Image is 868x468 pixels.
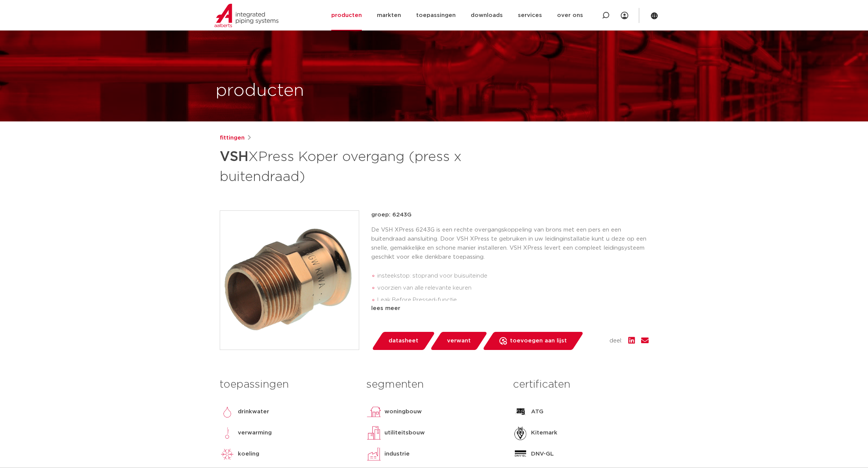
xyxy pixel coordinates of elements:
h3: segmenten [366,377,502,392]
li: Leak Before Pressed-functie [377,294,649,306]
p: verwarming [238,428,272,437]
p: DNV-GL [531,450,554,459]
p: woningbouw [384,407,422,416]
span: deel: [609,336,622,345]
p: Kitemark [531,428,557,437]
p: De VSH XPress 6243G is een rechte overgangskoppeling van brons met een pers en een buitendraad aa... [371,226,649,262]
h1: producten [216,79,304,103]
img: verwarming [220,425,235,440]
p: groep: 6243G [371,210,649,219]
p: utiliteitsbouw [384,428,425,437]
span: toevoegen aan lijst [510,335,567,347]
h1: XPress Koper overgang (press x buitendraad) [220,146,503,186]
strong: VSH [220,150,248,164]
img: Kitemark [513,425,528,440]
img: drinkwater [220,404,235,419]
img: koeling [220,447,235,462]
li: voorzien van alle relevante keuren [377,282,649,294]
h3: toepassingen [220,377,355,392]
p: ATG [531,407,543,416]
li: insteekstop: stoprand voor buisuiteinde [377,270,649,282]
img: ATG [513,404,528,419]
img: woningbouw [366,404,381,419]
img: industrie [366,447,381,462]
a: datasheet [371,332,435,350]
a: verwant [430,332,488,350]
img: utiliteitsbouw [366,425,381,440]
h3: certificaten [513,377,648,392]
span: verwant [447,335,471,347]
img: Product Image for VSH XPress Koper overgang (press x buitendraad) [220,211,359,350]
p: koeling [238,450,259,459]
p: drinkwater [238,407,269,416]
p: industrie [384,450,410,459]
div: lees meer [371,304,649,313]
img: DNV-GL [513,447,528,462]
a: fittingen [220,133,245,143]
span: datasheet [389,335,418,347]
